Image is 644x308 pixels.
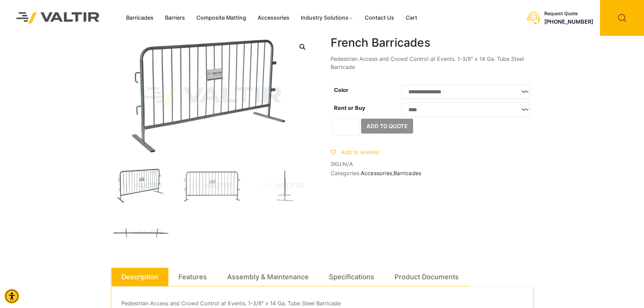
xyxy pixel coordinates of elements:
[296,41,309,53] a: Open this option
[295,13,359,23] a: Industry Solutions
[120,13,159,23] a: Barricades
[544,11,593,17] div: Request Quote
[334,104,365,111] label: Rent or Buy
[329,268,374,286] a: Specifications
[361,170,392,176] a: Accessories
[178,268,207,286] a: Features
[253,168,314,204] img: A vertical metal stand with a base, designed for stability, shown against a plain background.
[332,119,359,136] input: Product quantity
[121,268,158,286] a: Description
[395,268,459,286] a: Product Documents
[361,119,413,134] button: Add to Quote
[191,13,252,23] a: Composite Matting
[331,161,533,167] span: SKU:
[331,170,533,176] span: Categories: ,
[331,149,379,156] a: Add to wishlist
[359,13,400,23] a: Contact Us
[252,13,295,23] a: Accessories
[343,161,353,167] span: N/A
[331,55,533,71] p: Pedestrian Access and Crowd Control at Events. 1-3/8″ x 14 Ga. Tube Steel Barricade
[111,214,172,251] img: A long, straight metal bar with two perpendicular extensions on either side, likely a tool or par...
[111,168,172,204] img: FrenchBar_3Q-1.jpg
[7,3,109,32] img: Valtir Rentals
[4,289,19,304] div: Accessibility Menu
[182,168,243,204] img: A metallic crowd control barrier with vertical bars and a sign labeled "VALTIR" in the center.
[400,13,423,23] a: Cart
[341,149,379,156] span: Add to wishlist
[393,170,421,176] a: Barricades
[544,18,593,25] a: call (888) 496-3625
[159,13,191,23] a: Barriers
[227,268,309,286] a: Assembly & Maintenance
[331,36,533,50] h1: French Barricades
[334,87,349,93] label: Color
